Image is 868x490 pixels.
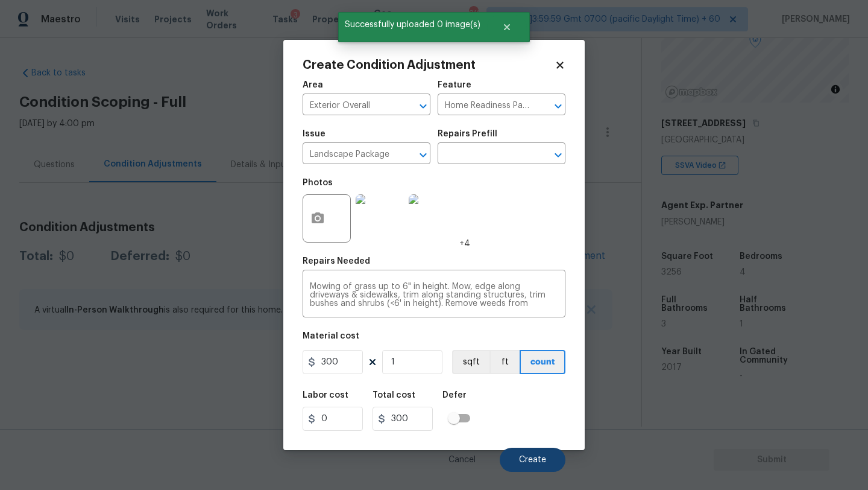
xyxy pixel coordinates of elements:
h5: Photos [303,179,333,187]
button: Open [415,98,432,115]
h5: Area [303,81,323,89]
span: Create [519,456,546,465]
button: Cancel [429,448,495,472]
button: Open [550,147,567,164]
button: Close [487,15,527,39]
h5: Material cost [303,332,359,340]
h5: Defer [442,391,467,399]
h5: Issue [303,130,325,138]
button: sqft [452,350,489,374]
button: count [520,350,565,374]
span: Successfully uploaded 0 image(s) [338,12,487,37]
button: ft [489,350,520,374]
h5: Repairs Needed [303,257,370,266]
h5: Feature [438,81,471,89]
button: Open [550,98,567,115]
h5: Total cost [373,391,415,399]
h2: Create Condition Adjustment [303,59,555,71]
button: Create [500,448,565,472]
h5: Repairs Prefill [438,130,497,138]
span: +4 [459,238,470,250]
button: Open [415,147,432,164]
h5: Labor cost [303,391,348,399]
span: Cancel [448,456,476,465]
textarea: Mowing of grass up to 6" in height. Mow, edge along driveways & sidewalks, trim along standing st... [310,282,558,308]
